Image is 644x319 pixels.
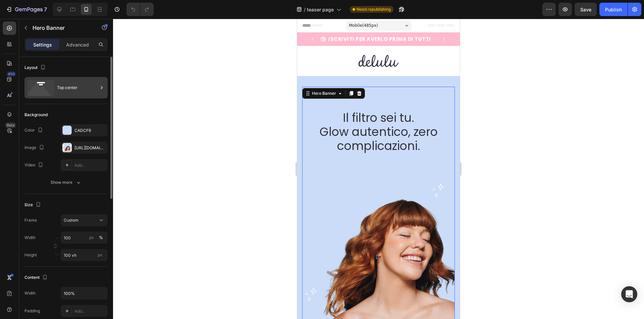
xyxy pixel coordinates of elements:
[44,5,47,13] p: 7
[24,252,37,258] label: Height
[126,3,154,16] div: Undo/Redo
[24,201,42,210] div: Size
[605,6,622,13] div: Publish
[61,287,107,299] input: Auto
[24,217,37,223] label: Frame
[66,41,89,48] p: Advanced
[51,179,82,186] div: Show more
[24,273,49,282] div: Content
[297,19,460,319] iframe: To enrich screen reader interactions, please activate Accessibility in Grammarly extension settings
[98,252,102,257] span: px
[621,286,637,302] div: Open Intercom Messenger
[304,6,306,13] span: /
[24,290,36,296] div: Width
[24,126,44,135] div: Color
[61,232,108,244] input: px%
[24,143,46,152] div: Image
[24,235,36,241] label: Width
[74,162,106,168] div: Add...
[88,234,96,242] button: %
[6,71,16,77] div: 450
[13,72,40,78] div: Hero Banner
[24,176,108,188] button: Show more
[24,112,48,118] div: Background
[3,3,50,16] button: 7
[307,6,334,13] span: teaser page
[89,235,94,241] div: px
[575,3,597,16] button: Save
[74,308,106,314] div: Add...
[33,24,90,32] p: Hero Banner
[61,214,108,226] button: Custom
[99,235,103,241] div: %
[357,6,391,12] span: Need republishing
[57,80,98,95] div: Top center
[5,123,16,128] div: Beta
[599,3,628,16] button: Publish
[24,308,40,314] div: Padding
[61,249,108,261] input: px
[74,145,106,151] div: [URL][DOMAIN_NAME]
[33,41,52,48] p: Settings
[580,7,591,12] span: Save
[24,161,45,170] div: Video
[64,217,78,223] span: Custom
[24,63,47,72] div: Layout
[5,91,158,135] h2: Il filtro sei tu. Glow autentico, zero complicazioni.
[74,128,106,134] div: CADCF9
[97,234,105,242] button: px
